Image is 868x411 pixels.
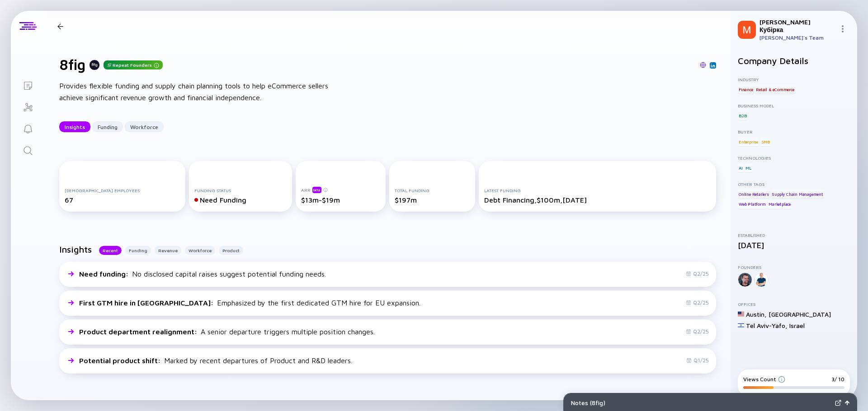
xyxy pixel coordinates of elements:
button: Revenue [155,246,181,255]
div: [PERSON_NAME] Кубірка [759,18,835,33]
button: Workforce [185,246,215,255]
span: First GTM hire in [GEOGRAPHIC_DATA] : [79,299,215,307]
div: Q2/25 [686,328,709,335]
div: Offices [738,301,850,307]
div: Latest Funding [484,188,711,193]
div: Debt Financing, $100m, [DATE] [484,196,711,204]
img: Menu [839,25,846,32]
div: Funding [92,120,123,134]
div: SMB [760,137,771,146]
div: beta [312,187,321,193]
img: Israel Flag [738,322,744,328]
div: Q2/25 [686,270,709,277]
a: Search [11,139,45,161]
div: [GEOGRAPHIC_DATA] [769,310,831,318]
h1: 8fig [59,56,85,73]
div: [PERSON_NAME]'s Team [759,34,835,41]
button: Recent [99,246,122,255]
button: Product [219,246,243,255]
div: Buyer [738,129,850,134]
div: Established [738,232,850,238]
div: Finance [738,85,754,94]
div: Founders [738,264,850,270]
img: Open Notes [845,401,849,405]
div: Funding Status [194,188,287,193]
div: [DEMOGRAPHIC_DATA] Employees [65,188,180,193]
img: United States Flag [738,311,744,317]
div: Other Tags [738,181,850,187]
a: Reminders [11,117,45,139]
div: Technologies [738,155,850,161]
div: Repeat Founders [104,60,163,69]
div: ML [745,163,752,172]
div: Q1/25 [686,357,709,364]
div: Tel Aviv-Yafo , [746,322,788,329]
a: Lists [11,74,45,96]
div: 67 [65,196,180,204]
div: $197m [395,196,470,204]
div: B2B [738,111,747,120]
div: A senior departure triggers multiple position changes. [79,328,375,336]
button: Workforce [125,121,164,132]
span: Need funding : [79,270,130,278]
a: Investor Map [11,96,45,117]
div: Views Count [743,376,785,383]
button: Funding [125,246,151,255]
button: Insights [59,121,90,132]
div: 3/ 10 [831,376,844,383]
img: 8fig Linkedin Page [711,63,715,68]
div: Q2/25 [686,299,709,306]
div: [DATE] [738,240,850,250]
div: Marketplace [768,200,792,209]
div: Provides flexible funding and supply chain planning tools to help eCommerce sellers achieve signi... [59,80,349,103]
h2: Insights [59,244,92,254]
h2: Company Details [738,55,850,66]
div: Industry [738,77,850,82]
div: Austin , [746,310,767,318]
div: Web Platform [738,200,767,209]
div: Marked by recent departures of Product and R&D leaders. [79,356,352,365]
div: Need Funding [194,196,287,204]
div: Israel [789,322,805,329]
div: Total Funding [395,188,470,193]
img: 8fig Website [700,62,706,68]
img: Expand Notes [835,400,841,406]
div: Retail & eCommerce [755,85,795,94]
div: No disclosed capital raises suggest potential funding needs. [79,270,326,278]
button: Funding [92,121,123,132]
div: Supply Chain Management [771,189,824,199]
span: Potential product shift : [79,356,162,365]
div: $13m-$19m [301,196,380,204]
div: Business Model [738,103,850,108]
div: AI [738,163,744,172]
div: Emphasized by the first dedicated GTM hire for EU expansion. [79,299,420,307]
div: ARR [301,186,380,193]
div: Online Retailers [738,189,770,199]
div: Insights [59,120,90,134]
span: Product department realignment : [79,328,199,336]
div: Enterprise [738,137,759,146]
div: Workforce [125,120,164,134]
img: Микола Profile Picture [738,21,756,39]
div: Notes ( 8fig ) [571,399,831,406]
